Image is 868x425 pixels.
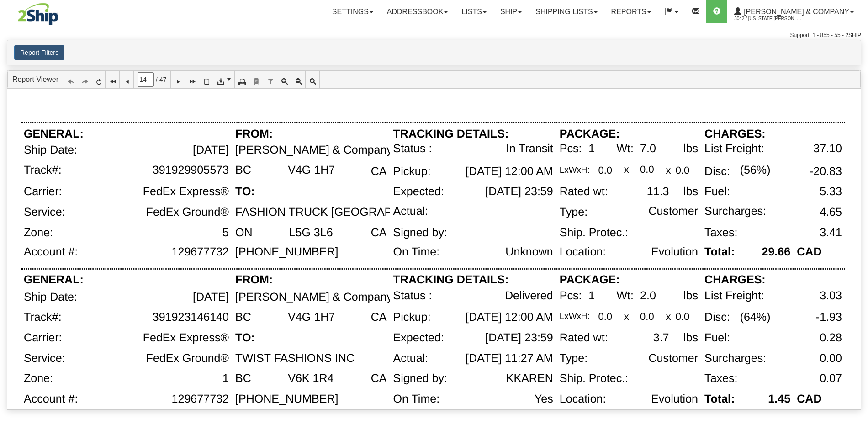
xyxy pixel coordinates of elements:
[704,205,766,218] div: Surcharges:
[588,290,595,303] div: 1
[143,186,229,198] div: FedEx Express®
[235,71,249,88] a: Print
[106,71,120,88] a: First Page
[172,393,229,406] div: 129677732
[24,372,53,385] div: Zone:
[560,290,582,303] div: Pcs:
[235,372,251,385] div: BC
[24,274,84,287] div: GENERAL:
[371,372,387,385] div: CA
[683,186,698,198] div: lbs
[14,45,64,60] button: Report Filters
[598,311,612,322] div: 0.0
[560,311,590,321] div: LxWxH:
[24,226,53,239] div: Zone:
[393,290,432,303] div: Status :
[24,164,62,177] div: Track#:
[560,206,587,219] div: Type:
[653,332,669,345] div: 3.7
[235,332,255,345] div: TO:
[768,393,790,406] div: 1.45
[235,143,415,156] div: [PERSON_NAME] & Company Ltd.
[159,75,167,84] span: 47
[371,165,387,178] div: CA
[616,290,634,303] div: Wt:
[820,372,842,385] div: 0.07
[640,164,654,175] div: 0.0
[676,165,689,176] div: 0.0
[813,143,842,155] div: 37.10
[325,0,380,23] a: Settings
[704,246,735,259] div: Total:
[143,332,229,345] div: FedEx Express®
[12,75,58,83] a: Report Viewer
[235,393,338,406] div: [PHONE_NUMBER]
[820,206,842,219] div: 4.65
[741,8,849,16] span: [PERSON_NAME] & Company
[560,274,620,287] div: PACKAGE:
[380,0,455,23] a: Addressbook
[704,311,730,324] div: Disc:
[371,311,387,324] div: CA
[153,311,229,324] div: 391923146140
[704,127,766,140] div: CHARGES:
[820,186,842,198] div: 5.33
[289,226,333,239] div: L5G 3L6
[222,372,229,385] div: 1
[640,290,656,303] div: 2.0
[235,246,338,259] div: [PHONE_NUMBER]
[734,14,803,23] span: 3042 / [US_STATE][PERSON_NAME]
[235,291,415,303] div: [PERSON_NAME] & Company Ltd.
[288,311,335,324] div: V4G 1H7
[235,274,273,287] div: FROM:
[393,372,447,385] div: Signed by:
[704,372,737,385] div: Taxes:
[506,143,553,155] div: In Transit
[235,206,450,219] div: FASHION TRUCK [GEOGRAPHIC_DATA]
[704,143,764,155] div: List Freight:
[153,164,229,177] div: 391929905573
[24,127,84,140] div: GENERAL:
[560,372,628,385] div: Ship. Protec.:
[820,332,842,345] div: 0.28
[235,127,273,140] div: FROM:
[683,332,698,345] div: lbs
[506,372,553,385] div: KKAREN
[172,246,229,259] div: 129677732
[560,127,620,140] div: PACKAGE:
[120,71,134,88] a: Previous Page
[291,71,306,88] a: Zoom Out
[704,226,737,239] div: Taxes:
[288,164,335,177] div: V4G 1H7
[146,352,229,365] div: FedEx Ground®
[171,71,185,88] a: Next Page
[616,143,634,155] div: Wt:
[740,311,771,324] div: (64%)
[306,71,320,88] a: Toggle FullPage/PageWidth
[624,164,629,175] div: x
[704,274,766,287] div: CHARGES:
[560,186,608,198] div: Rated wt:
[371,226,387,239] div: CA
[704,332,730,345] div: Fuel:
[24,332,62,345] div: Carrier:
[683,290,698,303] div: lbs
[393,393,440,406] div: On Time:
[640,143,656,155] div: 7.0
[393,143,432,155] div: Status :
[455,0,493,23] a: Lists
[466,165,553,178] div: [DATE] 12:00 AM
[666,165,671,176] div: x
[213,71,235,88] a: Export
[740,164,771,177] div: (56%)
[24,311,62,324] div: Track#:
[393,274,509,287] div: TRACKING DETAILS:
[651,246,698,259] div: Evolution
[393,332,444,345] div: Expected:
[604,0,658,23] a: Reports
[816,311,842,324] div: -1.93
[624,311,629,322] div: x
[648,205,698,218] div: Customer
[193,291,229,303] div: [DATE]
[156,75,158,84] span: /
